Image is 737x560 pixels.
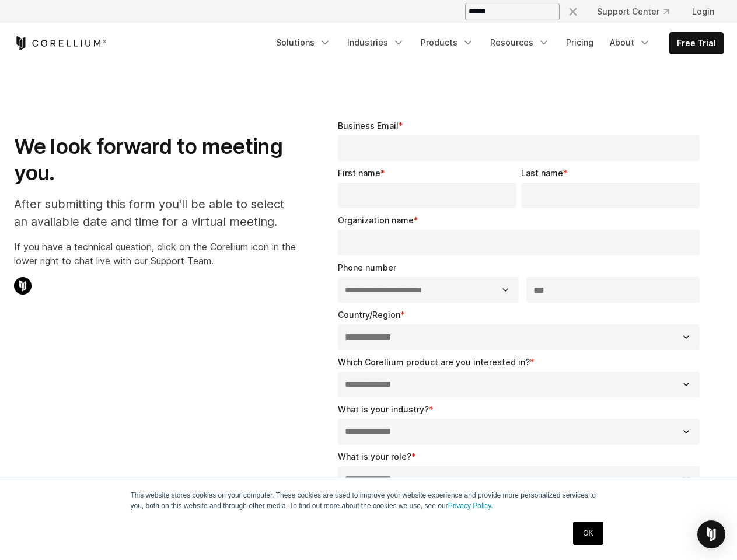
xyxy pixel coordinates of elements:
[14,195,296,230] p: After submitting this form you'll be able to select an available date and time for a virtual meet...
[697,520,725,548] div: Open Intercom Messenger
[14,277,32,295] img: Corellium Chat Icon
[338,262,396,272] span: Phone number
[573,521,603,545] a: OK
[14,36,107,50] a: Corellium Home
[338,452,411,461] span: What is your role?
[567,2,579,19] div: ×
[603,32,658,53] a: About
[14,240,296,268] p: If you have a technical question, click on the Corellium icon in the lower right to chat live wit...
[338,404,429,414] span: What is your industry?
[131,490,607,511] p: This website stores cookies on your computer. These cookies are used to improve your website expe...
[588,1,678,22] a: Support Center
[483,32,557,53] a: Resources
[553,1,724,22] div: Navigation Menu
[562,1,583,22] button: Search
[670,33,723,54] a: Free Trial
[683,1,724,22] a: Login
[269,32,338,53] a: Solutions
[338,215,414,225] span: Organization name
[448,502,493,510] a: Privacy Policy.
[338,121,399,131] span: Business Email
[269,32,724,54] div: Navigation Menu
[521,168,563,178] span: Last name
[559,32,600,53] a: Pricing
[14,134,296,186] h1: We look forward to meeting you.
[340,32,411,53] a: Industries
[338,168,380,178] span: First name
[338,357,530,367] span: Which Corellium product are you interested in?
[338,310,400,320] span: Country/Region
[414,32,481,53] a: Products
